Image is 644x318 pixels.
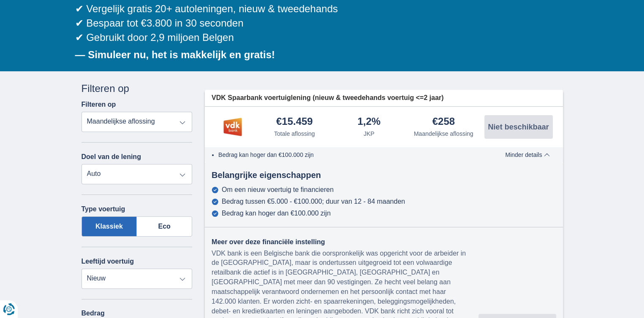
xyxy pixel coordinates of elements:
[82,81,193,96] div: Filteren op
[505,152,549,158] span: Minder details
[82,101,116,108] label: Filteren op
[222,186,334,194] div: Om een nieuw voertuig te financieren
[222,198,405,205] div: Bedrag tussen €5.000 - €100.000; duur van 12 - 84 maanden
[488,123,549,131] span: Niet beschikbaar
[212,93,443,103] span: VDK Spaarbank voertuiglening (nieuw & tweedehands voertuig <=2 jaar)
[212,237,478,247] div: Meer over deze financiële instelling
[364,129,375,138] div: JKP
[484,115,553,139] button: Niet beschikbaar
[82,258,134,265] label: Leeftijd voertuig
[222,210,331,217] div: Bedrag kan hoger dan €100.000 zijn
[357,116,380,128] div: 1,2%
[274,129,315,138] div: Totale aflossing
[82,310,193,317] label: Bedrag
[82,153,141,161] label: Doel van de lening
[75,49,275,60] b: — Simuleer nu, het is makkelijk en gratis!
[218,151,479,159] li: Bedrag kan hoger dan €100.000 zijn
[276,116,313,128] div: €15.459
[432,116,455,128] div: €258
[205,169,563,181] div: Belangrijke eigenschappen
[212,116,254,137] img: product.pl.alt VDK bank
[414,129,473,138] div: Maandelijkse aflossing
[82,216,137,237] label: Klassiek
[137,216,192,237] label: Eco
[82,205,125,213] label: Type voertuig
[75,2,563,45] div: ✔ Vergelijk gratis 20+ autoleningen, nieuw & tweedehands ✔ Bespaar tot €3.800 in 30 seconden ✔ Ge...
[499,151,556,158] button: Minder details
